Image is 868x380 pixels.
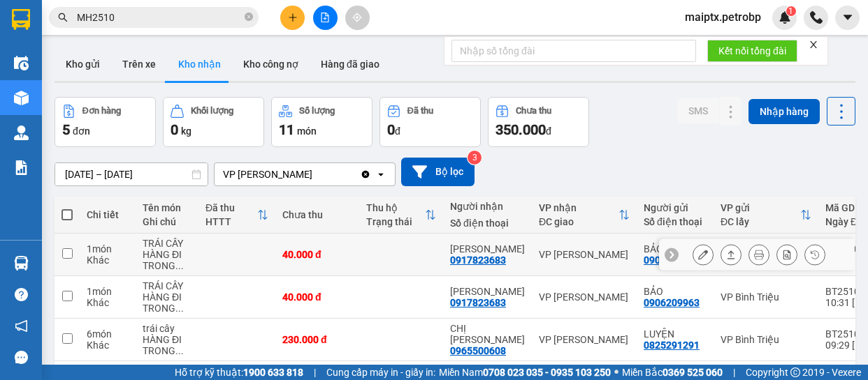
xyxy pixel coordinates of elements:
img: warehouse-icon [14,256,29,271]
button: Kho nhận [167,47,232,81]
div: Đã thu [205,202,257,213]
button: aim [345,6,370,30]
div: VP [PERSON_NAME] [223,167,312,181]
div: 6 món [87,328,129,340]
span: maiptx.petrobp [674,8,772,26]
span: Cung cấp máy in - giấy in: [326,365,435,380]
div: Số điện thoại [644,216,707,227]
div: Thu hộ [366,202,425,213]
div: VP Bình Triệu [721,334,811,345]
div: 0965500608 [450,345,506,356]
button: Kho công nợ [232,47,310,81]
span: | [733,365,735,380]
span: Hỗ trợ kỹ thuật: [175,365,303,380]
div: BẢO [644,243,707,254]
span: notification [15,319,28,333]
input: Select a date range. [55,163,208,185]
img: solution-icon [14,160,29,175]
strong: 0369 525 060 [663,367,723,378]
sup: 1 [786,6,796,16]
div: ĐC giao [539,216,619,227]
div: VP [PERSON_NAME] [539,334,630,345]
span: kg [181,126,191,137]
span: Miền Nam [439,365,611,380]
div: NGỌC TUYẾT [450,243,525,254]
button: file-add [313,6,338,30]
th: Toggle SortBy [532,197,637,234]
div: Sửa đơn hàng [693,244,714,265]
span: đ [546,126,551,137]
div: ĐC lấy [721,216,800,227]
div: 0917823683 [450,297,506,308]
svg: open [375,169,386,180]
span: đơn [73,126,90,137]
span: close [809,40,818,50]
span: | [314,365,316,380]
div: 230.000 đ [282,334,352,345]
button: Khối lượng0kg [163,97,264,147]
div: Người gửi [644,202,707,213]
span: close-circle [245,13,253,21]
div: Trạng thái [366,216,425,227]
span: 0 [171,121,178,138]
div: 1 món [87,243,129,254]
div: Người nhận [450,201,525,212]
button: Đơn hàng5đơn [55,97,156,147]
img: logo-vxr [12,9,30,30]
div: Chưa thu [282,209,352,220]
span: aim [352,13,362,22]
span: 350.000 [496,121,546,138]
th: Toggle SortBy [714,197,818,234]
input: Nhập số tổng đài [451,40,696,62]
th: Toggle SortBy [198,197,275,234]
div: VP gửi [721,202,800,213]
span: 0 [387,121,395,138]
button: Hàng đã giao [310,47,391,81]
div: trái cây [143,323,191,334]
img: warehouse-icon [14,56,29,70]
img: warehouse-icon [14,126,29,140]
div: TRÁI CÂY [143,280,191,291]
strong: 1900 633 818 [243,367,303,378]
span: copyright [790,367,800,377]
strong: 0708 023 035 - 0935 103 250 [483,367,611,378]
img: phone-icon [810,11,823,24]
span: 11 [279,121,294,138]
button: plus [280,6,305,30]
div: CHỊ TY [450,323,525,345]
span: đ [395,126,400,137]
div: Ghi chú [143,216,191,227]
span: Kết nối tổng đài [718,43,786,59]
span: message [15,351,28,364]
div: 40.000 đ [282,249,352,260]
div: HÀNG ĐI TRONG NGÀY [143,249,191,271]
input: Selected VP Minh Hưng. [314,167,315,181]
div: Số lượng [299,106,335,116]
div: BẢO [644,286,707,297]
span: Miền Bắc [622,365,723,380]
div: VP [PERSON_NAME] [539,249,630,260]
span: 5 [62,121,70,138]
div: 0906209963 [644,254,700,266]
button: SMS [677,98,719,123]
div: VP nhận [539,202,619,213]
img: warehouse-icon [14,91,29,105]
div: 40.000 đ [282,291,352,303]
div: NGỌC TUYẾT [450,286,525,297]
div: Đã thu [407,106,433,116]
div: Khác [87,340,129,351]
input: Tìm tên, số ĐT hoặc mã đơn [77,10,242,25]
span: plus [288,13,298,22]
span: món [297,126,317,137]
div: Tên món [143,202,191,213]
button: Nhập hàng [748,99,820,124]
div: VP [PERSON_NAME] [539,291,630,303]
span: ... [175,303,184,314]
div: LUYỆN [644,328,707,340]
div: VP Bình Triệu [721,291,811,303]
div: 1 món [87,286,129,297]
span: caret-down [841,11,854,24]
button: Số lượng11món [271,97,372,147]
span: 1 [788,6,793,16]
div: Khác [87,297,129,308]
